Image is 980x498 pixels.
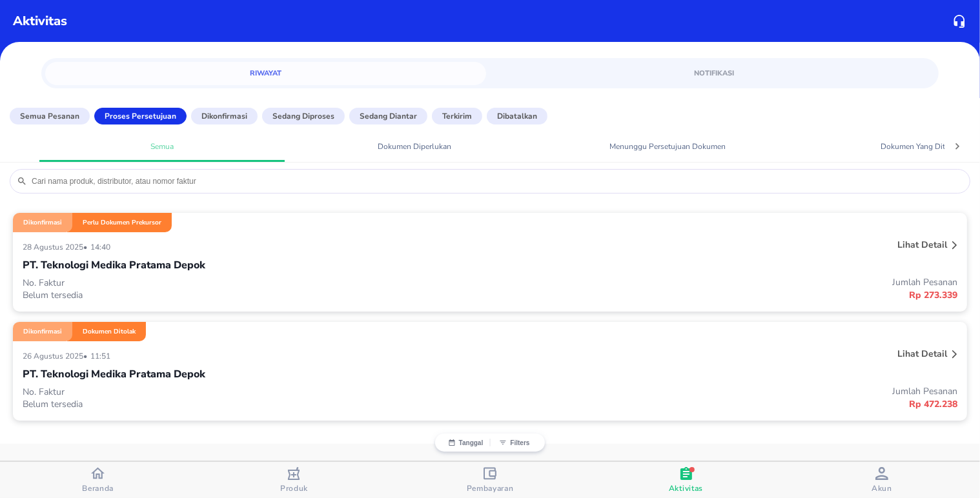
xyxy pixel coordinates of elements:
p: Belum tersedia [23,398,490,410]
p: Perlu Dokumen Prekursor [83,218,161,227]
p: Jumlah Pesanan [490,276,957,288]
a: Notifikasi [494,62,935,85]
button: Produk [196,462,393,498]
p: Lihat detail [897,239,947,251]
button: Sedang diproses [262,108,345,124]
p: Semua Pesanan [20,110,79,122]
p: Rp 273.339 [490,288,957,302]
p: Dikonfirmasi [23,218,62,227]
a: Dokumen Diperlukan [292,135,538,157]
span: Akun [872,483,892,493]
p: No. Faktur [23,386,490,398]
a: Riwayat [45,62,486,85]
span: Riwayat [53,67,478,79]
button: Dikonfirmasi [191,108,258,124]
input: Cari nama produk, distributor, atau nomor faktur [30,176,963,186]
button: Sedang diantar [349,108,427,124]
p: Dikonfirmasi [201,110,247,122]
p: Sedang diantar [360,110,417,122]
p: PT. Teknologi Medika Pratama Depok [23,366,205,382]
p: Aktivitas [13,12,67,31]
button: Terkirim [432,108,482,124]
button: Proses Persetujuan [94,108,187,124]
p: PT. Teknologi Medika Pratama Depok [23,257,205,273]
span: Produk [280,483,308,493]
p: 14:40 [90,242,114,252]
button: Filters [490,439,538,446]
p: Lihat detail [897,348,947,360]
a: Semua [39,135,285,157]
div: simple tabs [41,58,939,85]
p: Belum tersedia [23,289,490,301]
button: Aktivitas [588,462,784,498]
button: Akun [784,462,980,498]
span: Semua [47,141,277,152]
p: Terkirim [442,110,472,122]
p: 26 Agustus 2025 • [23,351,90,361]
p: 11:51 [90,351,114,361]
button: Tanggal [442,439,490,446]
p: Jumlah Pesanan [490,385,957,397]
button: Semua Pesanan [10,108,90,124]
p: Rp 472.238 [490,397,957,411]
p: Dikonfirmasi [23,327,62,336]
span: Aktivitas [669,483,703,493]
span: Beranda [82,483,114,493]
span: Menunggu Persetujuan Dokumen [553,141,782,152]
span: Pembayaran [467,483,514,493]
p: Proses Persetujuan [105,110,176,122]
p: Dokumen Ditolak [83,327,136,336]
button: Dibatalkan [487,108,547,124]
span: Notifikasi [502,67,927,79]
a: Menunggu Persetujuan Dokumen [545,135,790,157]
button: Pembayaran [392,462,588,498]
span: Dokumen Diperlukan [300,141,530,152]
p: Dibatalkan [497,110,537,122]
p: No. Faktur [23,277,490,289]
p: 28 Agustus 2025 • [23,242,90,252]
p: Sedang diproses [272,110,334,122]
